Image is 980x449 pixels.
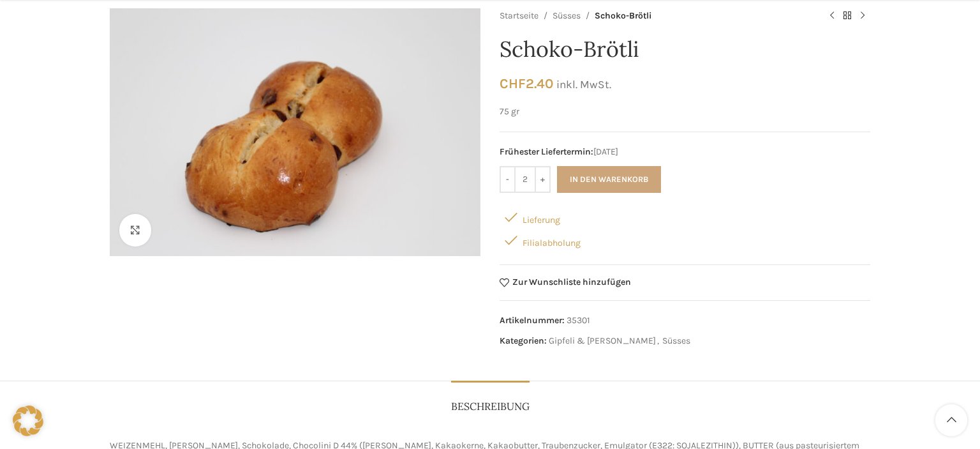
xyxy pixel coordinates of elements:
[500,166,516,193] input: -
[500,146,593,157] span: Frühester Liefertermin:
[662,335,690,346] a: Süsses
[500,8,812,24] nav: Breadcrumb
[500,36,870,63] h1: Schoko-Brötli
[556,78,611,91] small: inkl. MwSt.
[935,404,967,436] a: Scroll to top button
[657,334,659,348] span: ,
[107,8,484,256] div: 1 / 1
[451,400,530,413] span: Beschreibung
[500,278,631,287] a: Zur Wunschliste hinzufügen
[855,8,870,24] a: Next product
[500,75,553,91] bdi: 2.40
[557,166,661,193] button: In den Warenkorb
[500,206,870,229] div: Lieferung
[500,229,870,252] div: Filialabholung
[500,335,547,346] span: Kategorien:
[500,75,526,91] span: CHF
[549,335,656,346] a: Gipfeli & [PERSON_NAME]
[500,315,565,326] span: Artikelnummer:
[500,105,870,119] p: 75 gr
[500,9,538,23] a: Startseite
[500,145,870,159] span: [DATE]
[553,9,581,23] a: Süsses
[595,9,651,23] span: Schoko-Brötli
[567,315,590,326] span: 35301
[512,278,631,287] span: Zur Wunschliste hinzufügen
[516,166,535,193] input: Produktmenge
[824,8,840,24] a: Previous product
[535,166,551,193] input: +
